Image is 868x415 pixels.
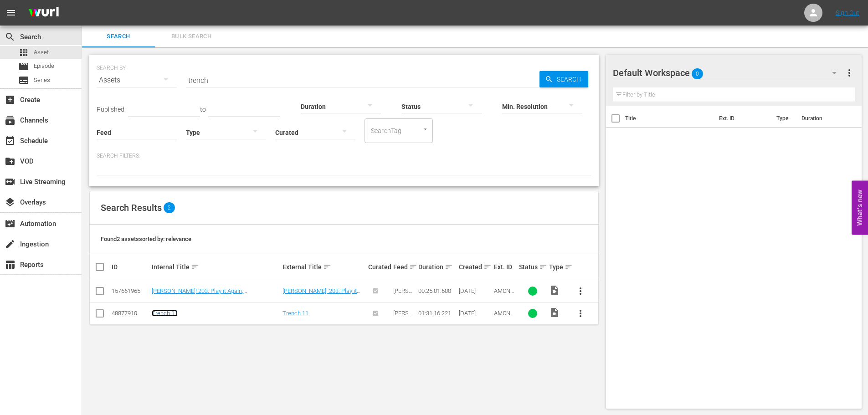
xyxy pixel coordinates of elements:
button: more_vert [844,62,855,84]
span: Episode [18,61,29,72]
button: more_vert [570,280,591,302]
span: AMCNVR0000065113 [494,287,514,308]
span: sort [409,263,417,271]
span: Bulk Search [160,31,222,42]
span: sort [191,263,199,271]
span: 2 [164,202,175,213]
div: Curated [368,263,390,271]
button: Open Feedback Widget [852,180,868,235]
span: sort [539,263,547,271]
div: 01:31:16.221 [418,310,456,317]
a: Trench 11 [282,310,308,317]
span: to [200,106,206,113]
span: Schedule [5,135,15,146]
span: Series [18,75,29,86]
img: ans4CAIJ8jUAAAAAAAAAAAAAAAAAAAAAAAAgQb4GAAAAAAAAAAAAAAAAAAAAAAAAJMjXAAAAAAAAAAAAAAAAAAAAAAAAgAT5G... [22,2,66,24]
div: ID [112,263,149,271]
span: Automation [5,218,15,229]
span: Asset [18,47,29,58]
div: Type [549,261,566,272]
div: Ext. ID [494,263,516,271]
span: Video [549,285,560,296]
div: [DATE] [459,310,491,317]
span: sort [445,263,453,271]
span: sort [483,263,492,271]
span: Overlays [5,197,15,208]
span: Channels [5,115,15,126]
div: Default Workspace [613,60,845,86]
div: Created [459,261,491,272]
th: Ext. ID [714,106,771,131]
span: AMCNFL0000004250TV [494,310,516,330]
button: Open [421,125,430,133]
a: [PERSON_NAME]! 203: Play it Again, [PERSON_NAME] [282,287,360,301]
div: 48877910 [112,310,149,317]
span: sort [565,263,573,271]
th: Type [771,106,796,131]
span: video_file [549,307,560,318]
span: more_vert [575,308,586,319]
div: Status [519,261,546,272]
span: VOD [5,156,15,167]
div: Duration [418,261,456,272]
span: Ingestion [5,239,15,250]
span: Live Streaming [5,176,15,187]
span: more_vert [575,286,586,297]
span: Create [5,94,15,105]
span: more_vert [844,67,855,78]
span: [PERSON_NAME] Feed [393,287,413,308]
div: 157661965 [112,287,149,294]
button: Search [539,71,588,87]
div: Assets [97,67,177,93]
span: Found 2 assets sorted by: relevance [101,236,191,242]
span: Series [34,76,50,85]
span: Search Results [101,202,162,213]
span: menu [5,7,16,18]
div: [DATE] [459,287,491,294]
span: Search [5,31,15,42]
button: more_vert [570,302,591,324]
p: Search Filters: [97,152,591,160]
span: Published: [97,106,126,113]
span: Search [553,71,588,87]
th: Duration [796,106,851,131]
span: Search [87,31,149,42]
span: Asset [34,48,49,57]
span: Reports [5,259,15,270]
a: Trench 11 [152,310,178,317]
a: Sign Out [836,9,859,16]
div: 00:25:01.600 [418,287,456,294]
span: Episode [34,61,54,71]
a: [PERSON_NAME]! 203: Play it Again, [PERSON_NAME] [152,287,247,301]
span: sort [323,263,331,271]
th: Title [625,106,714,131]
div: Internal Title [152,261,280,272]
span: [PERSON_NAME] Feed [393,310,413,330]
div: Feed [393,261,416,272]
div: External Title [282,261,365,272]
span: 0 [692,64,703,83]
